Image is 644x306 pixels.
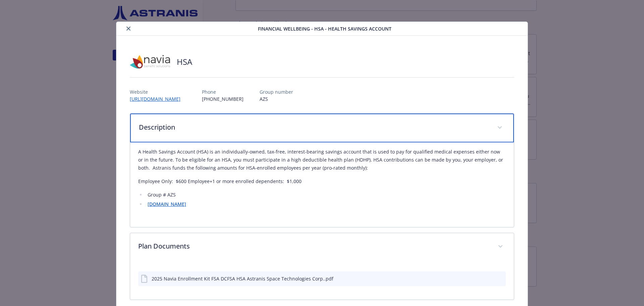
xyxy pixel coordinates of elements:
a: [URL][DOMAIN_NAME] [130,96,186,102]
button: close [124,25,132,33]
span: Financial Wellbeing - HSA - Health Savings Account [258,25,391,32]
p: Employee Only: $600 Employee+1 or more enrolled dependents: $1,000 [138,177,506,185]
div: Plan Documents [130,233,514,261]
p: Plan Documents [138,241,490,251]
button: preview file [497,275,503,282]
p: Website [130,88,186,95]
p: A Health Savings Account (HSA) is an individually-owned, tax-free, interest-bearing savings accou... [138,148,506,172]
button: download file [486,275,492,282]
p: Description [139,122,489,132]
img: Navia Benefit Solutions [130,52,170,72]
div: Description [130,142,514,227]
p: Group number [260,88,293,95]
p: [PHONE_NUMBER] [202,95,244,102]
a: [DOMAIN_NAME] [148,201,186,207]
p: Phone [202,88,244,95]
li: Group # AZS [146,191,506,199]
h2: HSA [177,56,192,68]
div: Plan Documents [130,261,514,300]
div: Description [130,114,514,142]
p: AZS [260,95,293,102]
div: 2025 Navia Enrollment Kit FSA DCFSA HSA Astranis Space Technologies Corp..pdf [152,275,333,282]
